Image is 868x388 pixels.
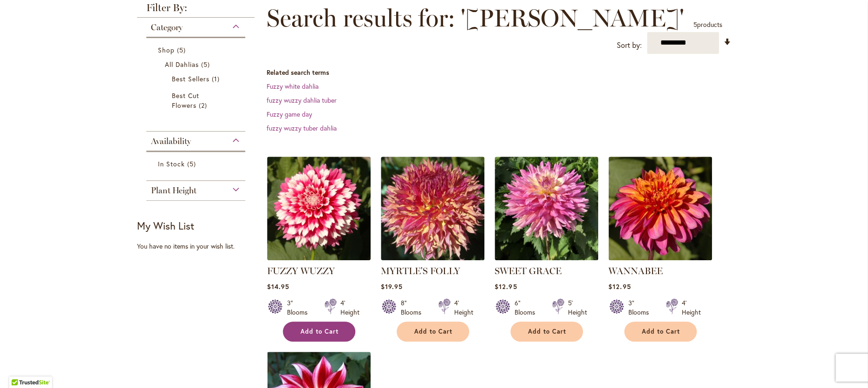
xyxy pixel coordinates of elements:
[151,136,191,146] span: Availability
[165,59,229,69] a: All Dahlias
[642,328,680,335] span: Add to Cart
[267,265,335,276] a: FUZZY WUZZY
[283,322,355,342] button: Add to Cart
[515,298,541,317] div: 6" Blooms
[267,124,337,132] a: fuzzy wuzzy tuber dahlia
[267,282,289,291] span: $14.95
[495,265,561,276] a: SWEET GRACE
[300,328,339,335] span: Add to Cart
[7,355,33,381] iframe: Launch Accessibility Center
[381,157,484,260] img: MYRTLE'S FOLLY
[616,37,641,54] label: Sort by:
[267,96,337,105] a: fuzzy wuzzy dahlia tuber
[624,322,697,342] button: Add to Cart
[158,45,236,55] a: Shop
[137,3,255,18] strong: Filter By:
[137,242,261,251] div: You have no items in your wish list.
[381,282,403,291] span: $19.95
[267,157,371,260] img: FUZZY WUZZY
[158,159,236,169] a: In Stock 5
[267,253,371,262] a: FUZZY WUZZY
[267,4,684,32] span: Search results for: '[PERSON_NAME]'
[528,328,566,335] span: Add to Cart
[693,17,722,32] p: products
[158,46,175,54] span: Shop
[381,253,484,262] a: MYRTLE'S FOLLY
[381,265,460,276] a: MYRTLE'S FOLLY
[172,91,222,110] a: Best Cut Flowers
[693,20,697,29] span: 5
[151,22,183,33] span: Category
[267,68,731,77] dt: Related search terms
[495,282,517,291] span: $12.95
[568,298,587,317] div: 5' Height
[287,298,313,317] div: 3" Blooms
[267,82,319,91] a: Fuzzy white dahlia
[201,59,212,69] span: 5
[172,91,199,110] span: Best Cut Flowers
[608,282,631,291] span: $12.95
[199,100,209,110] span: 2
[340,298,359,317] div: 4' Height
[495,253,598,262] a: SWEET GRACE
[414,328,452,335] span: Add to Cart
[401,298,427,317] div: 8" Blooms
[628,298,654,317] div: 3" Blooms
[510,322,583,342] button: Add to Cart
[172,74,210,83] span: Best Sellers
[608,157,712,260] img: WANNABEE
[608,265,663,276] a: WANNABEE
[158,159,185,168] span: In Stock
[397,322,469,342] button: Add to Cart
[137,219,194,232] strong: My Wish List
[682,298,701,317] div: 4' Height
[177,45,188,55] span: 5
[212,74,222,84] span: 1
[608,253,712,262] a: WANNABEE
[454,298,473,317] div: 4' Height
[495,157,598,260] img: SWEET GRACE
[172,74,222,84] a: Best Sellers
[187,159,198,169] span: 5
[267,110,312,118] a: Fuzzy game day
[151,185,196,196] span: Plant Height
[165,60,199,69] span: All Dahlias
